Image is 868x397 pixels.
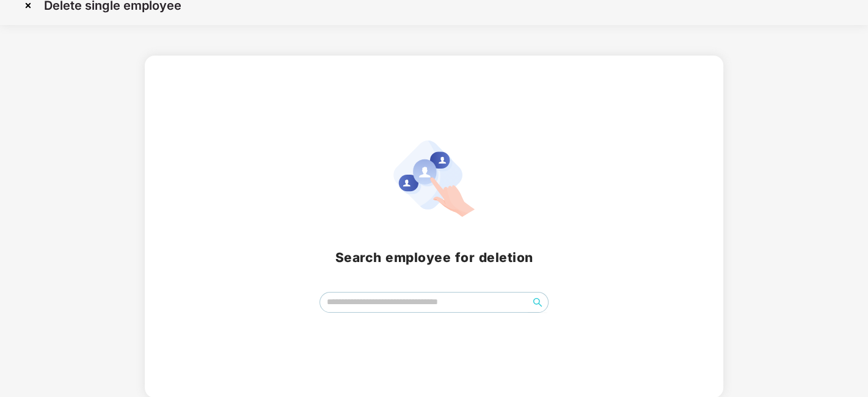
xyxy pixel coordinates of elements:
[393,140,475,217] img: svg+xml;base64,PHN2ZyB4bWxucz0iaHR0cDovL3d3dy53My5vcmcvMjAwMC9zdmciIHhtbG5zOnhsaW5rPSJodHRwOi8vd3...
[528,297,547,307] span: search
[528,293,547,312] button: search
[159,247,709,268] h2: Search employee for deletion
